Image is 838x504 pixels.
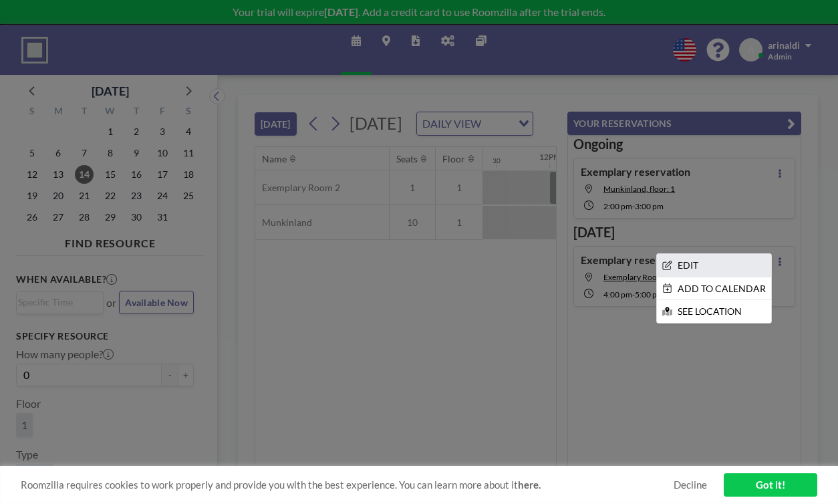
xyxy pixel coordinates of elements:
[724,473,817,497] a: Got it!
[657,254,771,277] li: EDIT
[657,277,771,300] li: ADD TO CALENDAR
[21,479,674,491] span: Roomzilla requires cookies to work properly and provide you with the best experience. You can lea...
[674,479,707,491] a: Decline
[657,300,771,323] li: SEE LOCATION
[518,479,541,491] a: here.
